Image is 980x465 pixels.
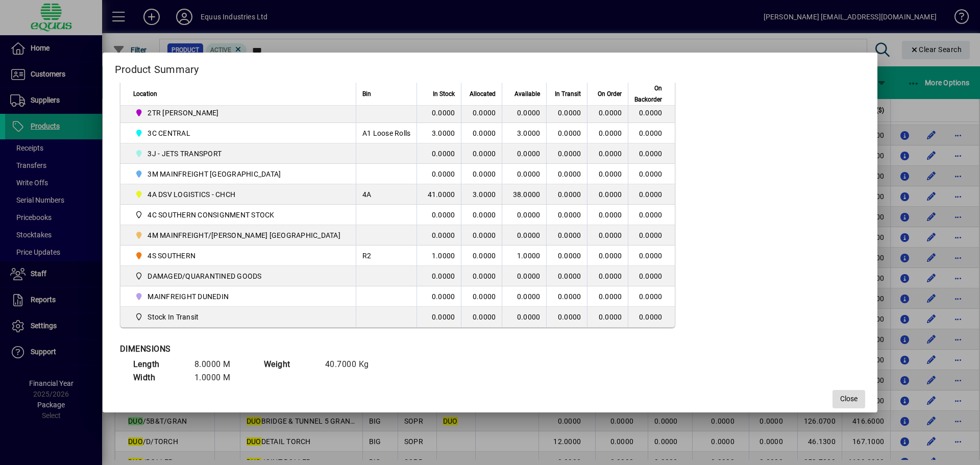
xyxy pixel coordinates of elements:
td: 0.0000 [416,103,461,123]
span: 0.0000 [558,231,581,239]
td: 0.0000 [461,225,502,246]
td: 0.0000 [502,164,546,184]
span: 0.0000 [599,150,622,158]
span: On Backorder [634,83,662,105]
td: 0.0000 [502,103,546,123]
span: Bin [362,88,371,100]
td: 0.0000 [416,266,461,286]
span: Location [133,88,157,100]
td: 0.0000 [461,164,502,184]
span: 0.0000 [599,190,622,199]
td: 0.0000 [461,143,502,164]
span: 0.0000 [599,313,622,321]
td: 0.0000 [628,246,675,266]
span: In Stock [433,88,455,100]
td: 3.0000 [502,123,546,143]
td: 0.0000 [416,225,461,246]
td: 0.0000 [628,123,675,143]
td: Width [128,371,189,384]
td: 0.0000 [628,286,675,307]
td: 0.0000 [461,123,502,143]
span: 0.0000 [558,150,581,158]
td: 0.0000 [628,143,675,164]
td: 0.0000 [628,307,675,327]
span: Close [840,394,857,404]
span: 0.0000 [558,211,581,219]
span: 0.0000 [599,170,622,178]
td: 41.0000 [416,184,461,205]
span: 2TR TOM RYAN CARTAGE [133,107,345,119]
td: 3.0000 [416,123,461,143]
td: 4A [356,184,417,205]
span: 0.0000 [558,170,581,178]
td: 3.0000 [461,184,502,205]
td: 0.0000 [461,246,502,266]
span: 3C CENTRAL [148,128,190,138]
h2: Product Summary [103,53,878,82]
span: DAMAGED/QUARANTINED GOODS [133,270,345,282]
td: 0.0000 [461,307,502,327]
td: 0.0000 [416,286,461,307]
span: 0.0000 [599,129,622,137]
td: 0.0000 [502,205,546,225]
td: 40.7000 Kg [320,358,381,371]
td: 0.0000 [416,143,461,164]
span: 3M MAINFREIGHT [GEOGRAPHIC_DATA] [148,169,281,179]
span: 3J - JETS TRANSPORT [133,148,345,160]
td: A1 Loose Rolls [356,123,417,143]
span: 0.0000 [558,190,581,199]
span: 0.0000 [599,211,622,219]
td: 0.0000 [502,225,546,246]
span: Stock In Transit [133,311,345,323]
span: MAINFREIGHT DUNEDIN [133,290,345,303]
span: 3J - JETS TRANSPORT [148,149,222,159]
td: 0.0000 [628,184,675,205]
span: On Order [598,88,622,100]
td: 0.0000 [502,266,546,286]
span: Allocated [470,88,496,100]
span: 0.0000 [599,292,622,301]
td: 8.0000 M [189,358,251,371]
td: 0.0000 [461,103,502,123]
span: In Transit [555,88,581,100]
span: 0.0000 [599,109,622,117]
td: 0.0000 [461,266,502,286]
span: 4S SOUTHERN [148,251,195,261]
span: 2TR [PERSON_NAME] [148,108,218,118]
span: DAMAGED/QUARANTINED GOODS [148,271,261,281]
span: 4C SOUTHERN CONSIGNMENT STOCK [133,209,345,221]
span: 0.0000 [599,252,622,260]
td: R2 [356,246,417,266]
span: 3C CENTRAL [133,127,345,139]
td: 1.0000 [416,246,461,266]
span: Stock In Transit [148,312,199,322]
td: 0.0000 [502,143,546,164]
td: 0.0000 [628,164,675,184]
td: 0.0000 [628,205,675,225]
div: DIMENSIONS [120,343,375,355]
td: 0.0000 [502,307,546,327]
td: 0.0000 [416,307,461,327]
td: 0.0000 [416,205,461,225]
span: 0.0000 [558,252,581,260]
td: 0.0000 [628,225,675,246]
span: 0.0000 [558,129,581,137]
span: 4A DSV LOGISTICS - CHCH [133,188,345,201]
td: Length [128,358,189,371]
span: Available [514,88,540,100]
button: Close [832,390,865,408]
td: 38.0000 [502,184,546,205]
td: 0.0000 [416,164,461,184]
span: 0.0000 [558,313,581,321]
td: 0.0000 [461,205,502,225]
span: 4C SOUTHERN CONSIGNMENT STOCK [148,210,274,220]
span: 3M MAINFREIGHT WELLINGTON [133,168,345,180]
span: 4A DSV LOGISTICS - CHCH [148,189,235,200]
span: 0.0000 [599,272,622,280]
span: 0.0000 [558,272,581,280]
td: 1.0000 M [189,371,251,384]
span: 4M MAINFREIGHT/[PERSON_NAME] [GEOGRAPHIC_DATA] [148,230,340,240]
span: 0.0000 [599,231,622,239]
span: 4M MAINFREIGHT/OWENS CHRISTCHURCH [133,229,345,241]
span: 4S SOUTHERN [133,250,345,262]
